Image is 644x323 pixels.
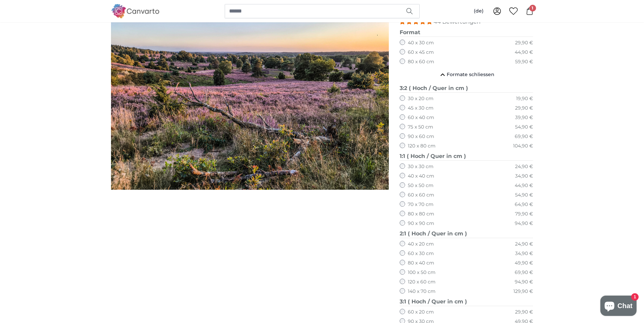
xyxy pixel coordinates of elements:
div: 29,90 € [515,309,533,316]
label: 80 x 60 cm [408,59,434,65]
img: Canvarto [111,4,160,18]
div: 44,90 € [515,49,533,56]
div: 94,90 € [515,279,533,285]
div: 29,90 € [515,40,533,46]
div: 34,90 € [515,173,533,180]
div: 94,90 € [515,220,533,227]
legend: Format [400,28,533,37]
div: 24,90 € [515,163,533,170]
button: Formate schliessen [400,68,533,82]
legend: 3:1 ( Hoch / Quer in cm ) [400,298,533,306]
div: 29,90 € [515,105,533,112]
label: 90 x 90 cm [408,220,434,227]
inbox-online-store-chat: Onlineshop-Chat von Shopify [598,296,639,318]
span: 1 [529,5,536,11]
label: 140 x 70 cm [408,288,436,295]
div: 129,90 € [513,288,533,295]
label: 80 x 80 cm [408,211,434,217]
label: 60 x 20 cm [408,309,434,316]
label: 60 x 60 cm [408,192,434,199]
label: 40 x 30 cm [408,40,434,46]
legend: 1:1 ( Hoch / Quer in cm ) [400,152,533,161]
label: 60 x 40 cm [408,114,434,121]
label: 30 x 30 cm [408,163,434,170]
div: 59,90 € [515,59,533,65]
div: 54,90 € [515,124,533,131]
label: 50 x 50 cm [408,182,434,189]
label: 40 x 40 cm [408,173,434,180]
legend: 3:2 ( Hoch / Quer in cm ) [400,84,533,93]
div: 34,90 € [515,250,533,257]
label: 30 x 20 cm [408,95,434,102]
div: 79,90 € [515,211,533,217]
label: 75 x 50 cm [408,124,433,131]
div: 24,90 € [515,241,533,248]
label: 120 x 60 cm [408,279,436,285]
label: 100 x 50 cm [408,269,436,276]
div: 104,90 € [513,143,533,149]
div: 69,90 € [515,133,533,140]
span: Formate schliessen [447,71,494,78]
div: 39,90 € [515,114,533,121]
label: 45 x 30 cm [408,105,434,112]
label: 60 x 30 cm [408,250,434,257]
button: (de) [468,5,489,17]
div: 69,90 € [515,269,533,276]
div: 19,90 € [516,95,533,102]
div: 44,90 € [515,182,533,189]
legend: 2:1 ( Hoch / Quer in cm ) [400,230,533,238]
div: 64,90 € [515,201,533,208]
div: 49,90 € [515,260,533,267]
label: 90 x 60 cm [408,133,434,140]
label: 80 x 40 cm [408,260,434,267]
label: 70 x 70 cm [408,201,434,208]
label: 40 x 20 cm [408,241,434,248]
label: 60 x 45 cm [408,49,434,56]
label: 120 x 80 cm [408,143,436,149]
div: 54,90 € [515,192,533,199]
